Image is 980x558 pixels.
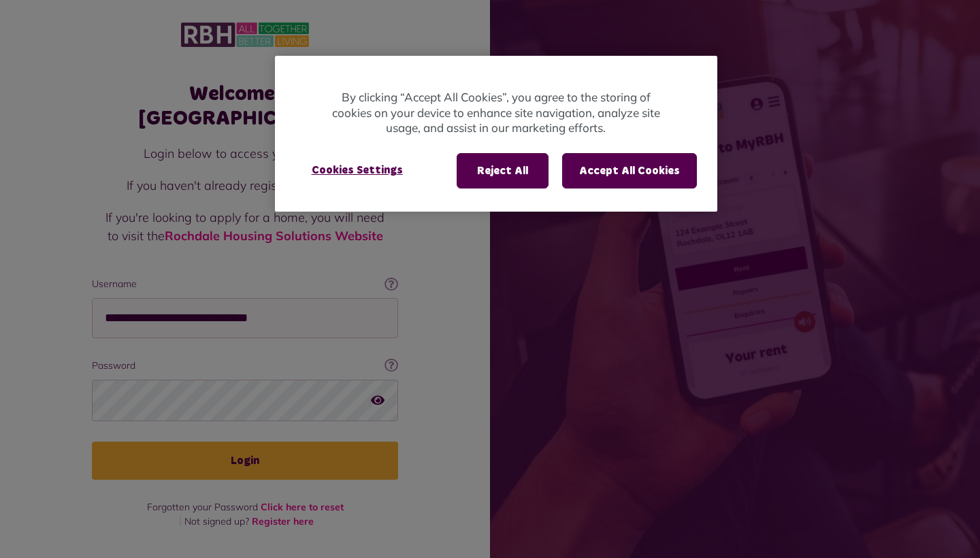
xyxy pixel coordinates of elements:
button: Accept All Cookies [562,153,697,188]
button: Reject All [457,153,549,188]
button: Cookies Settings [295,153,419,187]
div: Privacy [275,56,717,212]
div: Cookie banner [275,56,717,212]
p: By clicking “Accept All Cookies”, you agree to the storing of cookies on your device to enhance s... [329,90,663,136]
